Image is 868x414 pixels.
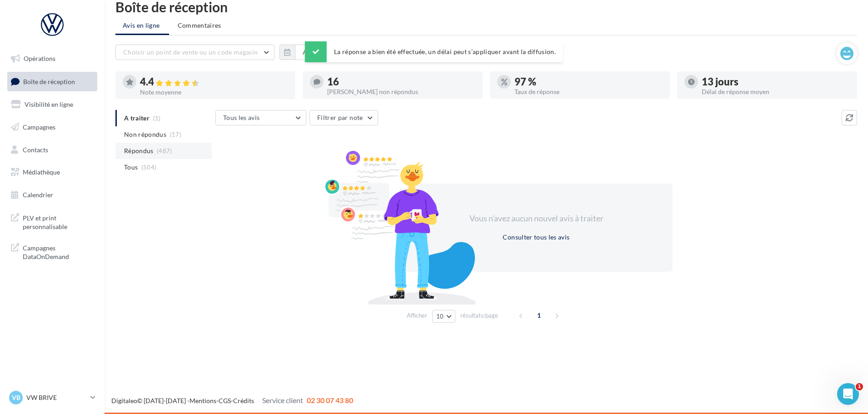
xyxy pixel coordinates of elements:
button: 10 [432,310,455,323]
a: Crédits [233,397,254,404]
span: Campagnes [23,123,55,131]
span: 02 30 07 43 80 [307,396,353,404]
a: VB VW BRIVE [7,389,97,406]
a: Médiathèque [5,163,99,182]
button: Consulter tous les avis [499,232,573,243]
iframe: Intercom live chat [837,383,859,405]
a: Visibilité en ligne [5,95,99,114]
span: (487) [157,147,172,155]
span: Afficher [407,311,427,320]
span: 1 [532,308,546,323]
a: Digitaleo [111,397,137,404]
span: Calendrier [23,191,53,199]
div: 97 % [514,77,663,87]
button: Au total [295,45,334,60]
span: Choisir un point de vente ou un code magasin [123,48,258,56]
a: Mentions [190,397,216,404]
span: Tous [124,163,138,172]
a: CGS [219,397,231,404]
span: Non répondus [124,130,166,139]
span: Répondus [124,146,154,155]
div: 4.4 [140,77,288,87]
button: Au total [279,45,334,60]
button: Choisir un point de vente ou un code magasin [115,45,274,60]
span: VB [12,393,20,402]
span: Tous les avis [223,114,260,121]
button: Filtrer par note [309,110,378,125]
a: PLV et print personnalisable [5,208,99,235]
span: (17) [170,131,181,138]
div: La réponse a bien été effectuée, un délai peut s’appliquer avant la diffusion. [305,41,563,62]
span: (504) [141,164,157,171]
span: Campagnes DataOnDemand [23,242,94,261]
div: [PERSON_NAME] non répondus [327,89,475,95]
a: Boîte de réception [5,72,99,91]
span: résultats/page [460,311,498,320]
div: Vous n'avez aucun nouvel avis à traiter [458,213,614,224]
span: 1 [856,383,863,390]
div: Taux de réponse [514,89,663,95]
span: Contacts [23,145,48,153]
span: Service client [262,396,303,404]
a: Campagnes DataOnDemand [5,238,99,265]
div: Note moyenne [140,89,288,95]
a: Contacts [5,140,99,160]
span: Boîte de réception [23,77,75,85]
div: 16 [327,77,475,87]
span: PLV et print personnalisable [23,212,94,231]
span: Commentaires [178,21,221,30]
span: Visibilité en ligne [25,100,73,108]
div: Délai de réponse moyen [702,89,850,95]
a: Calendrier [5,185,99,205]
span: © [DATE]-[DATE] - - - [111,397,353,404]
span: Médiathèque [23,168,60,176]
a: Campagnes [5,118,99,137]
a: Opérations [5,49,99,68]
span: 10 [436,313,444,320]
div: 13 jours [702,77,850,87]
button: Tous les avis [215,110,306,125]
span: Opérations [24,55,55,62]
p: VW BRIVE [26,393,87,402]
